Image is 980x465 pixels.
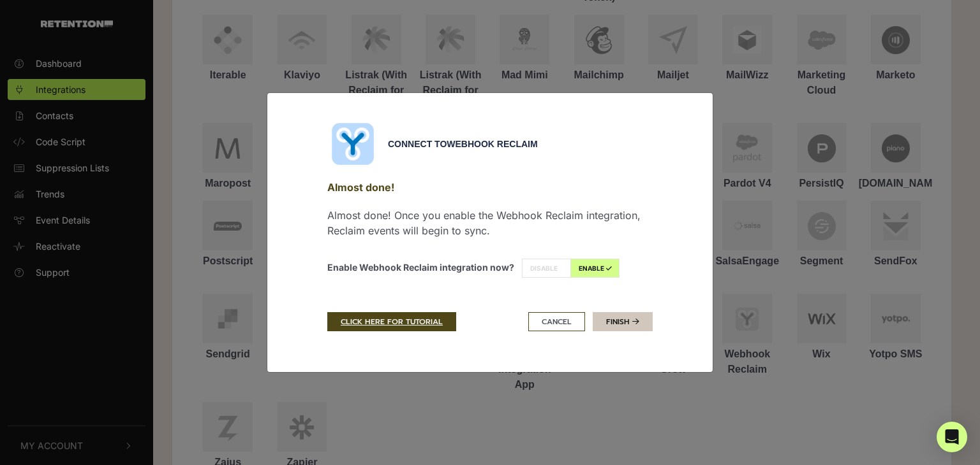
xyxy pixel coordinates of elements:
a: Finish [593,312,653,331]
div: Open Intercom Messenger [937,422,967,452]
span: Webhook Reclaim [447,139,537,149]
label: ENABLE [570,259,620,278]
a: CLICK HERE FOR TUTORIAL [327,312,456,331]
div: Connect to [388,138,653,151]
label: DISABLE [522,259,571,278]
button: Cancel [528,312,585,331]
strong: Enable Webhook Reclaim integration now? [327,262,514,273]
img: Webhook Reclaim [327,118,378,169]
p: Almost done! Once you enable the Webhook Reclaim integration, Reclaim events will begin to sync. [327,208,653,238]
strong: Almost done! [327,181,394,194]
